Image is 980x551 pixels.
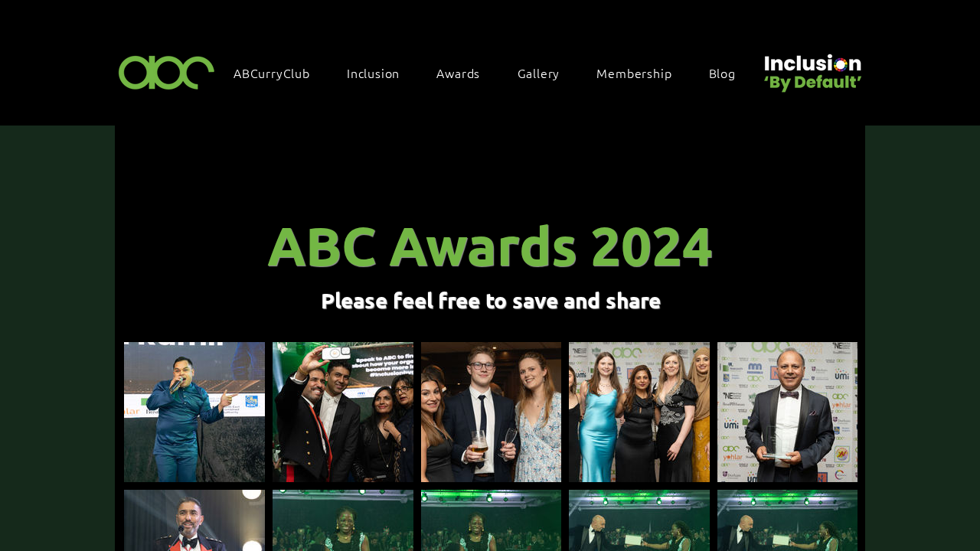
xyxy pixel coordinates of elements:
img: ABC-Logo-Blank-Background-01-01-2.png [114,49,220,94]
div: Inclusion [339,57,423,89]
span: Awards [436,64,480,81]
a: Membership [589,57,694,89]
a: Gallery [510,57,583,89]
span: ABCurryClub [234,64,310,81]
span: Membership [596,64,671,81]
div: Awards [429,57,503,89]
a: Blog [701,57,759,89]
span: Inclusion [347,64,400,81]
nav: Site [226,57,759,89]
img: Untitled design (22).png [759,41,864,94]
a: ABCurryClub [226,57,333,89]
span: ABC Awards 2024 [267,212,713,278]
span: Gallery [518,64,560,81]
span: Blog [709,64,736,81]
span: Please feel free to save and share [321,286,661,313]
